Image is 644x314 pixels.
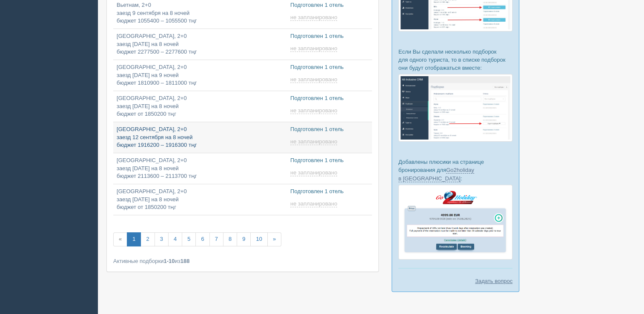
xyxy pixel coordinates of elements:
a: не запланировано [290,169,339,176]
span: не запланировано [290,200,337,207]
span: не запланировано [290,107,337,114]
div: Активные подборки из [113,257,372,265]
b: 1-10 [163,258,175,264]
a: 5 [182,232,196,246]
a: » [267,232,281,246]
p: Подготовлен 1 отель [290,1,369,9]
a: 10 [250,232,267,246]
a: Задать вопрос [475,277,512,285]
p: [GEOGRAPHIC_DATA], 2+0 заезд [DATE] на 8 ночей бюджет 2277500 – 2277600 тңг [117,32,283,56]
a: [GEOGRAPHIC_DATA], 2+0заезд [DATE] на 8 ночейбюджет 2113600 – 2113700 тңг [113,153,287,184]
a: не запланировано [290,14,339,21]
a: [GEOGRAPHIC_DATA], 2+0заезд [DATE] на 8 ночейбюджет от 1850200 тңг [113,91,287,122]
a: [GEOGRAPHIC_DATA], 2+0заезд [DATE] на 8 ночейбюджет от 1850200 тңг [113,184,287,215]
a: 1 [127,232,141,246]
b: 188 [180,258,190,264]
p: [GEOGRAPHIC_DATA], 2+0 заезд [DATE] на 8 ночей бюджет от 1850200 тңг [117,94,283,118]
a: 4 [168,232,182,246]
a: не запланировано [290,138,339,145]
span: не запланировано [290,138,337,145]
p: [GEOGRAPHIC_DATA], 2+0 заезд [DATE] на 8 ночей бюджет 2113600 – 2113700 тңг [117,157,283,180]
a: 3 [155,232,169,246]
img: %D0%BF%D0%BE%D0%B4%D0%B1%D0%BE%D1%80%D0%BA%D0%B8-%D0%B3%D1%80%D1%83%D0%BF%D0%BF%D0%B0-%D1%81%D1%8... [398,74,512,142]
p: Если Вы сделали несколько подборок для одного туриста, то в списке подборок они будут отображатьс... [398,48,512,72]
a: не запланировано [290,107,339,114]
p: Подготовлен 1 отель [290,63,369,71]
p: Подготовлен 1 отель [290,126,369,134]
span: « [113,232,127,246]
a: 8 [223,232,237,246]
span: не запланировано [290,76,337,83]
a: [GEOGRAPHIC_DATA], 2+0заезд 12 сентября на 8 ночейбюджет 1916200 – 1916300 тңг [113,122,287,153]
p: Добавлены плюсики на странице бронирования для : [398,158,512,182]
p: Вьетнам, 2+0 заезд 9 сентября на 8 ночей бюджет 1055400 – 1055500 тңг [117,1,283,25]
p: Подготовлен 1 отель [290,94,369,103]
a: [GEOGRAPHIC_DATA], 2+0заезд [DATE] на 9 ночейбюджет 1810900 – 1811000 тңг [113,60,287,91]
a: 2 [140,232,155,246]
img: go2holiday-proposal-for-travel-agency.png [398,185,512,260]
a: 7 [209,232,223,246]
a: Go2holiday в [GEOGRAPHIC_DATA] [398,167,474,182]
a: 9 [237,232,251,246]
p: Подготовлен 1 отель [290,32,369,40]
a: не запланировано [290,76,339,83]
a: 6 [195,232,209,246]
a: не запланировано [290,200,339,207]
span: не запланировано [290,45,337,52]
a: не запланировано [290,45,339,52]
p: [GEOGRAPHIC_DATA], 2+0 заезд [DATE] на 9 ночей бюджет 1810900 – 1811000 тңг [117,63,283,87]
span: не запланировано [290,14,337,21]
a: [GEOGRAPHIC_DATA], 2+0заезд [DATE] на 8 ночейбюджет 2277500 – 2277600 тңг [113,29,287,60]
p: [GEOGRAPHIC_DATA], 2+0 заезд 12 сентября на 8 ночей бюджет 1916200 – 1916300 тңг [117,126,283,149]
span: не запланировано [290,169,337,176]
p: Подготовлен 1 отель [290,157,369,165]
p: Подготовлен 1 отель [290,188,369,196]
p: [GEOGRAPHIC_DATA], 2+0 заезд [DATE] на 8 ночей бюджет от 1850200 тңг [117,188,283,211]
